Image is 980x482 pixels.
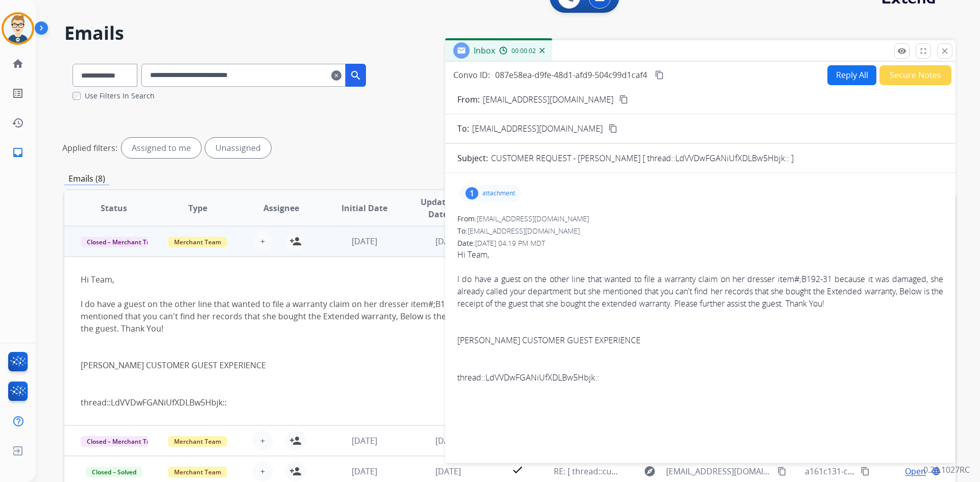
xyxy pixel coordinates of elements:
[644,465,656,477] mat-icon: explore
[666,465,771,477] span: [EMAIL_ADDRESS][DOMAIN_NAME]
[188,202,207,214] span: Type
[457,214,943,224] div: From:
[511,464,524,476] mat-icon: check
[827,65,876,85] button: Reply All
[121,138,201,158] div: Assigned to me
[62,142,117,154] p: Applied filters:
[457,238,943,248] div: Date:
[923,464,970,476] p: 0.20.1027RC
[457,226,943,236] div: To:
[805,466,961,477] span: a161c131-c7ab-46a0-9a2c-04eac1520296
[415,196,461,220] span: Updated Date
[457,152,488,164] p: Subject:
[205,138,271,158] div: Unassigned
[554,466,710,477] span: RE: [ thread::cumUzXzDCc-3B7lucYJlPzk:: ]
[81,436,174,447] span: Closed – Merchant Transfer
[331,69,341,82] mat-icon: clear
[861,467,870,476] mat-icon: content_copy
[81,273,772,409] div: Hi Team, I do have a guest on the other line that wanted to file a warranty claim on her dresser ...
[495,69,647,81] span: 087e58ea-d9fe-48d1-afd9-504c99d1caf4
[168,467,227,477] span: Merchant Team
[897,46,906,56] mat-icon: remove_red_eye
[12,87,24,99] mat-icon: list_alt
[457,122,469,135] p: To:
[919,46,928,56] mat-icon: fullscreen
[253,231,273,251] button: +
[289,465,302,477] mat-icon: person_add
[474,45,495,56] span: Inbox
[101,202,127,214] span: Status
[64,172,109,185] p: Emails (8)
[4,14,32,43] img: avatar
[352,236,377,247] span: [DATE]
[468,226,580,236] span: [EMAIL_ADDRESS][DOMAIN_NAME]
[260,435,265,447] span: +
[253,461,273,481] button: +
[435,236,461,247] span: [DATE]
[260,235,265,247] span: +
[168,436,227,447] span: Merchant Team
[879,65,951,85] button: Secure Notes
[289,235,302,247] mat-icon: person_add
[619,95,628,104] mat-icon: content_copy
[435,435,461,446] span: [DATE]
[350,69,362,82] mat-icon: search
[168,237,227,247] span: Merchant Team
[86,467,142,477] span: Closed – Solved
[655,70,664,80] mat-icon: content_copy
[905,465,926,477] span: Open
[289,435,302,447] mat-icon: person_add
[491,152,794,164] p: CUSTOMER REQUEST - [PERSON_NAME] [ thread::LdVVDwFGANiUfXDLBw5Hbjk:: ]
[777,467,787,476] mat-icon: content_copy
[253,430,273,451] button: +
[352,435,377,446] span: [DATE]
[472,122,603,135] span: [EMAIL_ADDRESS][DOMAIN_NAME]
[482,189,515,197] p: attachment
[457,93,480,106] p: From:
[341,202,387,214] span: Initial Date
[263,202,299,214] span: Assignee
[457,248,943,384] span: Hi Team, I do have a guest on the other line that wanted to file a warranty claim on her dresser ...
[453,69,490,81] p: Convo ID:
[511,47,536,55] span: 00:00:02
[475,238,545,248] span: [DATE] 04:19 PM MDT
[81,237,174,247] span: Closed – Merchant Transfer
[12,58,24,70] mat-icon: home
[435,466,461,477] span: [DATE]
[64,23,955,43] h2: Emails
[477,214,589,223] span: [EMAIL_ADDRESS][DOMAIN_NAME]
[12,146,24,159] mat-icon: inbox
[85,91,155,101] label: Use Filters In Search
[940,46,949,56] mat-icon: close
[483,93,614,106] p: [EMAIL_ADDRESS][DOMAIN_NAME]
[608,124,618,133] mat-icon: content_copy
[352,466,377,477] span: [DATE]
[465,187,478,199] div: 1
[12,117,24,129] mat-icon: history
[260,465,265,477] span: +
